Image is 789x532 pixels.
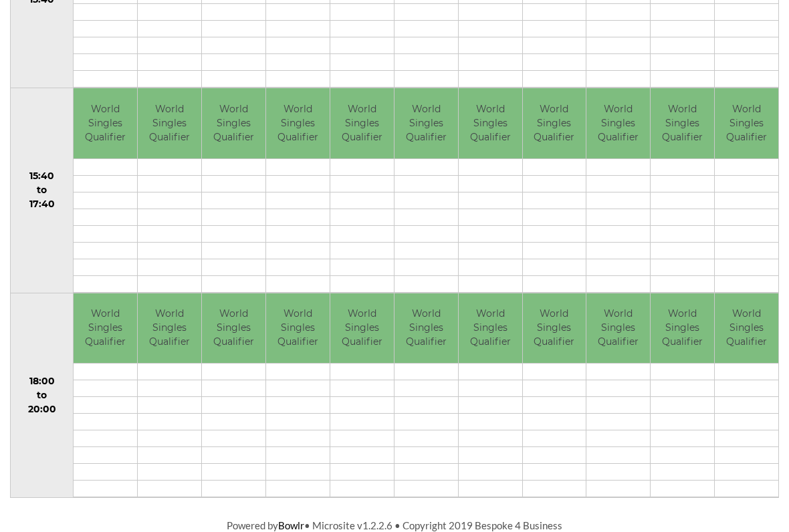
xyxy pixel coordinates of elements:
td: World Singles Qualifier [715,88,778,158]
td: World Singles Qualifier [523,293,586,364]
td: 18:00 to 20:00 [11,293,74,498]
td: World Singles Qualifier [651,293,714,364]
a: Bowlr [278,519,304,531]
td: World Singles Qualifier [202,88,265,158]
td: 15:40 to 17:40 [11,88,74,293]
td: World Singles Qualifier [330,293,394,364]
td: World Singles Qualifier [715,293,778,364]
td: World Singles Qualifier [459,88,522,158]
td: World Singles Qualifier [138,88,201,158]
td: World Singles Qualifier [586,293,650,364]
td: World Singles Qualifier [651,88,714,158]
td: World Singles Qualifier [523,88,586,158]
td: World Singles Qualifier [138,293,201,364]
td: World Singles Qualifier [459,293,522,364]
td: World Singles Qualifier [266,88,330,158]
td: World Singles Qualifier [394,293,458,364]
td: World Singles Qualifier [74,88,137,158]
td: World Singles Qualifier [330,88,394,158]
td: World Singles Qualifier [74,293,137,364]
td: World Singles Qualifier [586,88,650,158]
td: World Singles Qualifier [202,293,265,364]
span: Powered by • Microsite v1.2.2.6 • Copyright 2019 Bespoke 4 Business [227,519,562,531]
td: World Singles Qualifier [394,88,458,158]
td: World Singles Qualifier [266,293,330,364]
